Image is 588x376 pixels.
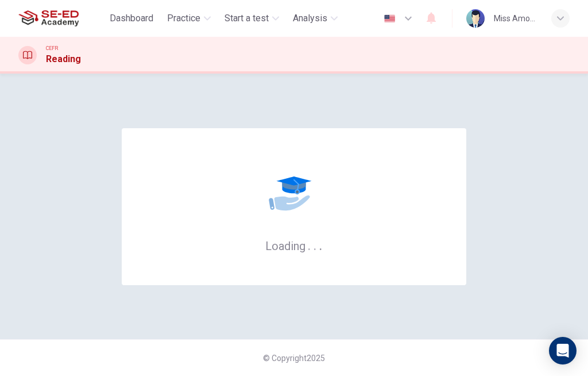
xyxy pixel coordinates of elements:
[46,44,58,52] span: CEFR
[265,238,323,253] h6: Loading
[46,52,81,66] h1: Reading
[163,8,215,29] button: Practice
[307,235,311,254] h6: .
[288,8,342,29] button: Analysis
[293,11,327,25] span: Analysis
[18,7,79,30] img: SE-ED Academy logo
[18,7,105,30] a: SE-ED Academy logo
[382,14,397,23] img: en
[167,11,200,25] span: Practice
[319,235,323,254] h6: .
[225,11,269,25] span: Start a test
[313,235,317,254] h6: .
[466,9,485,28] img: Profile picture
[110,11,153,25] span: Dashboard
[549,337,577,365] div: Open Intercom Messenger
[220,8,284,29] button: Start a test
[263,354,325,363] span: © Copyright 2025
[494,11,537,25] div: Miss Amornpan Datong
[105,8,158,29] button: Dashboard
